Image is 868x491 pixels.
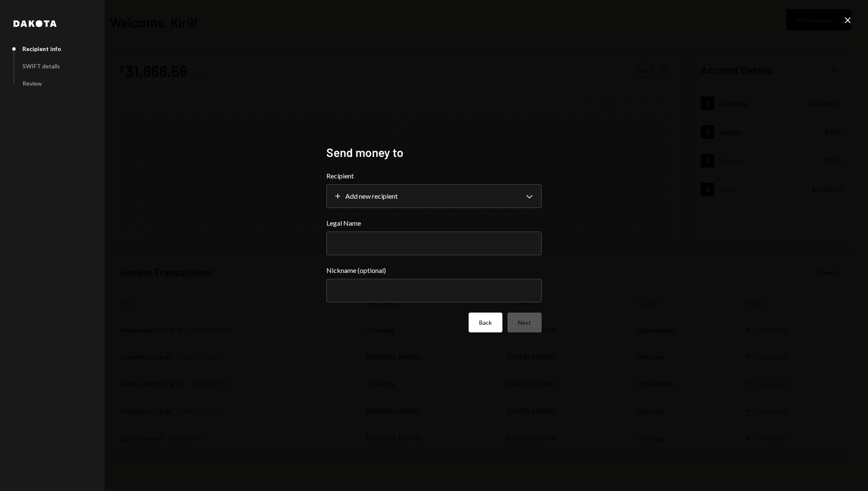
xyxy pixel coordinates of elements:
[326,184,542,208] button: Recipient
[22,45,61,52] div: Recipient info
[326,265,542,275] label: Nickname (optional)
[326,171,542,181] label: Recipient
[22,80,42,87] div: Review
[326,218,542,228] label: Legal Name
[22,62,60,70] div: SWIFT details
[326,144,542,161] h2: Send money to
[469,313,502,332] button: Back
